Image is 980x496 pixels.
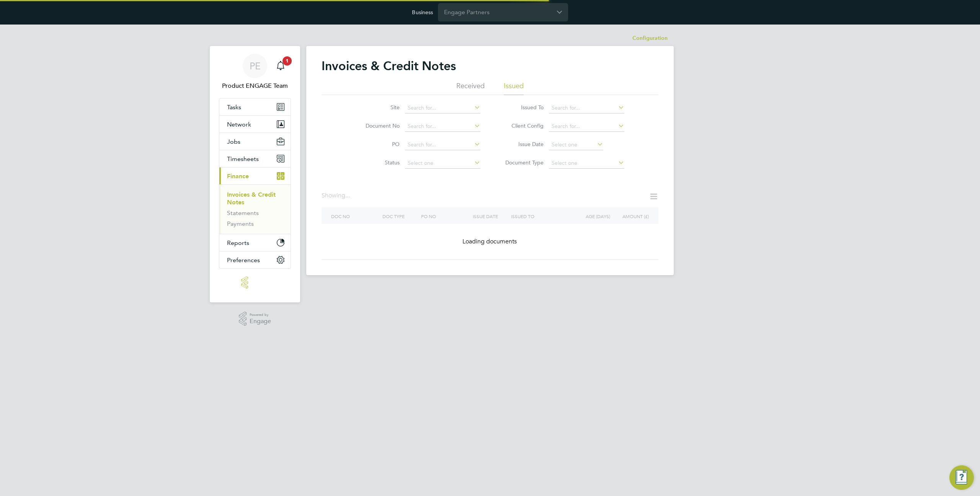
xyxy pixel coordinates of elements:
label: Issued To [500,104,544,111]
input: Search for... [549,103,624,113]
nav: Main navigation [210,46,300,302]
label: Status [356,159,400,166]
span: Timesheets [227,155,259,163]
img: engage-logo-retina.png [241,276,269,289]
div: Finance [219,184,291,234]
input: Select one [549,140,603,150]
a: Tasks [219,99,291,115]
a: 1 [273,54,288,78]
span: Powered by [250,312,271,318]
input: Search for... [405,121,480,132]
a: PEProduct ENGAGE Team [219,54,291,90]
h2: Invoices & Credit Notes [322,58,456,74]
button: Timesheets [219,150,291,167]
span: Engage [250,318,271,325]
label: Business [412,9,433,16]
button: Reports [219,234,291,251]
a: Payments [227,220,254,227]
label: PO [356,141,400,148]
label: Site [356,104,400,111]
label: Issue Date [500,141,544,148]
span: Network [227,121,251,128]
button: Finance [219,168,291,184]
label: Document No [356,122,400,129]
li: Issued [504,81,524,95]
input: Search for... [405,103,480,113]
button: Preferences [219,251,291,268]
li: Configuration [632,31,668,46]
a: Go to home page [219,276,291,289]
a: Invoices & Credit Notes [227,191,276,206]
button: Network [219,116,291,133]
span: ... [345,192,350,199]
span: Product ENGAGE Team [219,81,291,90]
input: Search for... [405,140,480,150]
span: Reports [227,239,249,246]
input: Search for... [549,121,624,132]
span: Tasks [227,103,241,111]
span: Jobs [227,138,240,145]
label: Document Type [500,159,544,166]
div: Showing [322,192,351,200]
span: PE [250,61,261,71]
button: Engage Resource Center [949,465,974,490]
a: Statements [227,209,259,217]
span: 1 [283,56,292,66]
a: Powered byEngage [239,312,271,326]
span: Finance [227,172,249,180]
input: Select one [549,158,624,169]
input: Select one [405,158,480,169]
label: Client Config [500,122,544,129]
span: Preferences [227,256,260,264]
li: Received [456,81,485,95]
button: Jobs [219,133,291,150]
